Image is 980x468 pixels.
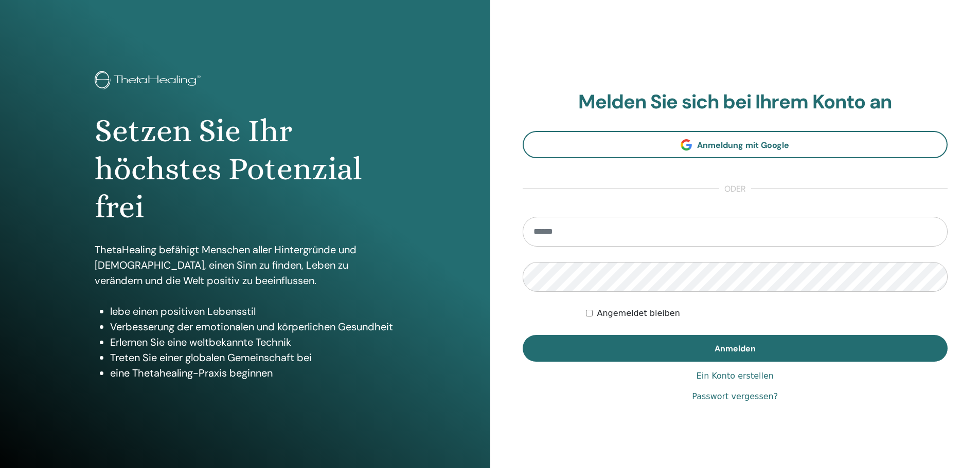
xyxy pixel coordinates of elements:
h2: Melden Sie sich bei Ihrem Konto an [523,90,948,114]
div: Keep me authenticated indefinitely or until I manually logout [586,307,948,320]
a: Ein Konto erstellen [697,370,774,382]
h1: Setzen Sie Ihr höchstes Potenzial frei [95,112,396,227]
span: Anmeldung mit Google [697,140,789,151]
li: eine Thetahealing-Praxis beginnen [110,365,396,381]
span: oder [719,183,751,195]
span: Anmelden [715,343,756,354]
li: Verbesserung der emotionalen und körperlichen Gesundheit [110,319,396,334]
li: Erlernen Sie eine weltbekannte Technik [110,334,396,350]
li: lebe einen positiven Lebensstil [110,304,396,319]
p: ThetaHealing befähigt Menschen aller Hintergründe und [DEMOGRAPHIC_DATA], einen Sinn zu finden, L... [95,242,396,288]
a: Passwort vergessen? [692,390,778,403]
button: Anmelden [523,335,948,362]
label: Angemeldet bleiben [597,307,680,320]
li: Treten Sie einer globalen Gemeinschaft bei [110,350,396,365]
a: Anmeldung mit Google [523,131,948,158]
